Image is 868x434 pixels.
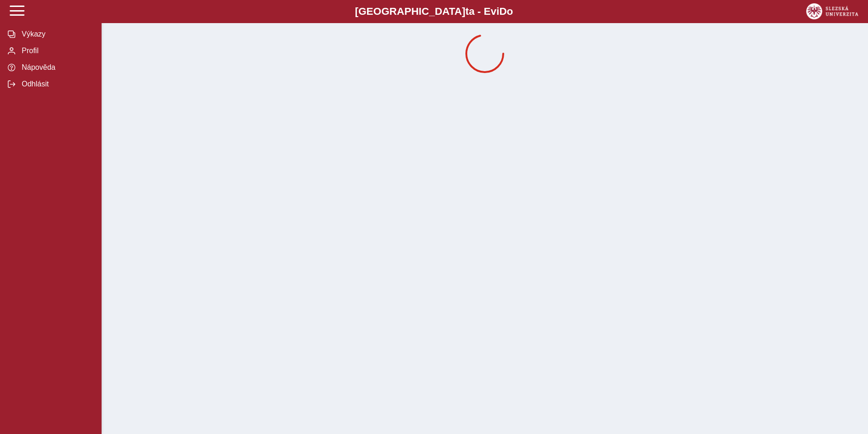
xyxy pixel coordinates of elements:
img: logo_web_su.png [806,3,858,19]
span: Profil [19,47,94,55]
span: t [465,6,469,17]
span: Výkazy [19,30,94,38]
span: D [499,6,506,17]
span: Odhlásit [19,80,94,88]
span: o [507,6,513,17]
span: Nápověda [19,63,94,72]
b: [GEOGRAPHIC_DATA] a - Evi [28,6,840,18]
